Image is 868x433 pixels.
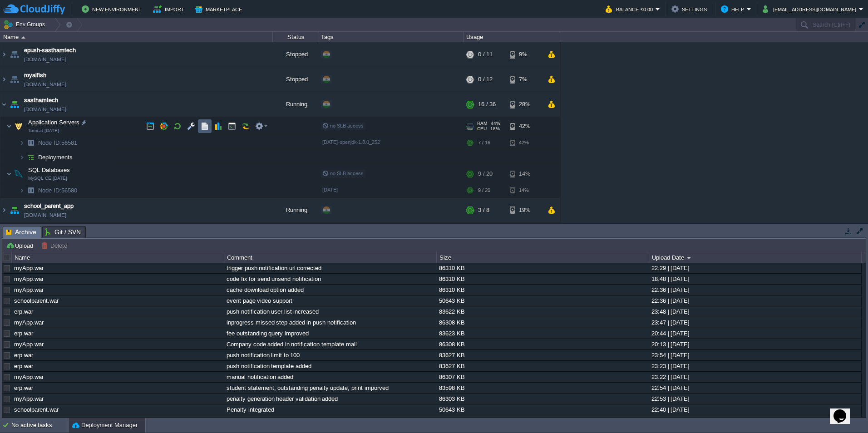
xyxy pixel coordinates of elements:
img: AMDAwAAAACH5BAEAAAAALAAAAAABAAEAAAICRAEAOw== [12,165,25,183]
div: 23:23 | [DATE] [649,361,861,371]
div: cache download option added [224,285,436,295]
a: [DOMAIN_NAME] [24,55,66,64]
a: myApp.war [14,286,44,293]
img: AMDAwAAAACH5BAEAAAAALAAAAAABAAEAAAICRAEAOw== [25,150,37,164]
div: code fix for send unsend notification [224,274,436,284]
div: 23:22 | [DATE] [649,372,861,382]
div: 22:54 | [DATE] [649,383,861,393]
div: manual notification added [224,372,436,382]
div: 9 / 20 [478,183,490,197]
button: [EMAIL_ADDRESS][DOMAIN_NAME] [763,4,859,15]
img: AMDAwAAAACH5BAEAAAAALAAAAAABAAEAAAICRAEAOw== [8,67,21,92]
span: [DATE]-openjdk-1.8.0_252 [322,139,380,145]
div: push notification template added [224,361,436,371]
span: no SLB access [322,171,364,176]
div: 7 / 16 [478,136,490,150]
div: 83627 KB [437,361,648,371]
div: 86310 KB [437,263,648,273]
div: 42% [510,117,539,135]
button: Settings [671,4,710,15]
div: Stopped [273,67,318,92]
div: 42% [510,136,539,150]
img: AMDAwAAAACH5BAEAAAAALAAAAAABAAEAAAICRAEAOw== [0,198,8,222]
a: myApp.war [14,276,44,282]
img: AMDAwAAAACH5BAEAAAAALAAAAAABAAEAAAICRAEAOw== [0,67,8,92]
span: [DATE] [322,187,338,192]
div: penalty generation header validation added [224,394,436,404]
img: AMDAwAAAACH5BAEAAAAALAAAAAABAAEAAAICRAEAOw== [19,150,25,164]
span: RAM [477,121,487,126]
div: 23:48 | [DATE] [649,306,861,317]
a: Node ID:56581 [37,139,79,147]
span: no SLB access [322,123,364,128]
a: schoolparent.war [14,297,59,304]
img: AMDAwAAAACH5BAEAAAAALAAAAAABAAEAAAICRAEAOw== [8,92,21,117]
a: erp.war [14,352,33,359]
div: 7% [510,67,539,92]
button: Import [153,4,187,15]
button: Marketplace [195,4,245,15]
a: myApp.war [14,319,44,326]
img: AMDAwAAAACH5BAEAAAAALAAAAAABAAEAAAICRAEAOw== [8,42,21,67]
div: 20:13 | [DATE] [649,339,861,349]
span: 56581 [37,139,79,147]
span: MySQL CE [DATE] [28,176,67,181]
div: Company code added in notification template mail [224,339,436,349]
div: 86310 KB [437,274,648,284]
a: myApp.war [14,341,44,348]
div: 28% [510,92,539,117]
span: Git / SVN [45,226,81,237]
span: Application Servers [27,118,81,126]
div: Usage [464,32,560,42]
a: Application ServersTomcat [DATE] [27,119,81,126]
a: Node ID:56580 [37,187,79,194]
span: Node ID: [38,187,61,194]
div: 0 / 11 [478,42,493,67]
div: 3 / 8 [478,198,489,222]
div: Name [12,252,224,263]
div: trigger push notification url corrected [224,263,436,273]
div: 22:36 | [DATE] [649,295,861,306]
button: Env Groups [3,18,48,31]
div: 9% [510,42,539,67]
a: erp.war [14,308,33,315]
div: 22:40 | [DATE] [649,404,861,415]
button: New Environment [82,4,144,15]
div: push notification user list increased [224,306,436,317]
span: royalfish [24,71,46,80]
img: AMDAwAAAACH5BAEAAAAALAAAAAABAAEAAAICRAEAOw== [12,117,25,135]
div: 86303 KB [437,394,648,404]
div: 14% [510,165,539,183]
div: 50643 KB [437,295,648,306]
div: Penalty integrated [224,404,436,415]
div: 23:54 | [DATE] [649,350,861,360]
a: SQL DatabasesMySQL CE [DATE] [27,167,71,173]
img: AMDAwAAAACH5BAEAAAAALAAAAAABAAEAAAICRAEAOw== [25,183,37,197]
div: 50643 KB [437,404,648,415]
span: epush-sasthamtech [24,46,76,55]
span: Node ID: [38,139,61,146]
img: AMDAwAAAACH5BAEAAAAALAAAAAABAAEAAAICRAEAOw== [6,117,12,135]
button: Help [721,4,747,15]
div: push notification limit to 100 [224,350,436,360]
div: No active tasks [11,418,68,433]
a: myApp.war [14,374,44,380]
img: AMDAwAAAACH5BAEAAAAALAAAAAABAAEAAAICRAEAOw== [25,136,37,150]
div: 83623 KB [437,328,648,339]
div: 16:26 | [DATE] [649,415,861,426]
span: 44% [491,121,500,126]
div: 83627 KB [437,350,648,360]
button: Upload [6,241,36,250]
img: AMDAwAAAACH5BAEAAAAALAAAAAABAAEAAAICRAEAOw== [0,42,8,67]
a: sasthamtech [24,96,58,105]
span: Archive [6,226,36,238]
div: 22:53 | [DATE] [649,394,861,404]
a: school_parent_app [24,202,74,211]
div: student statement, outstanding penalty update, print imporved [224,383,436,393]
div: 19% [510,198,539,222]
img: AMDAwAAAACH5BAEAAAAALAAAAAABAAEAAAICRAEAOw== [6,165,12,183]
img: AMDAwAAAACH5BAEAAAAALAAAAAABAAEAAAICRAEAOw== [19,183,25,197]
div: 23:47 | [DATE] [649,317,861,328]
iframe: chat widget [830,397,859,424]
